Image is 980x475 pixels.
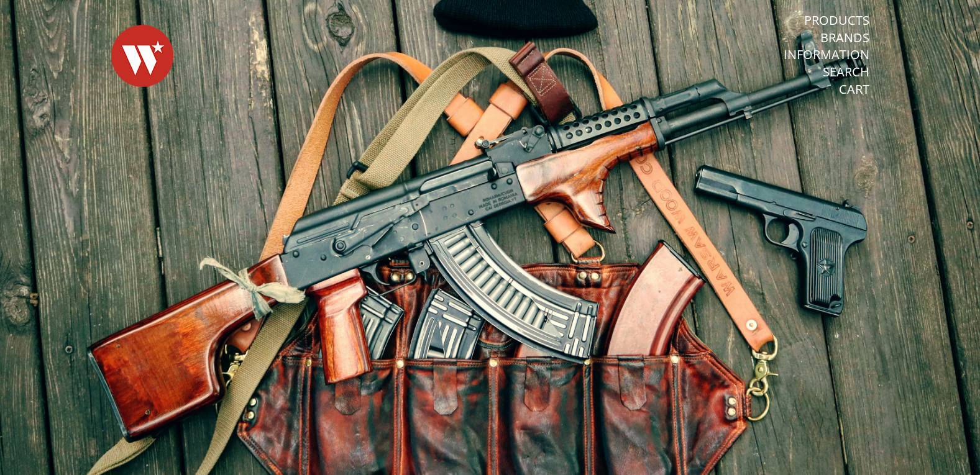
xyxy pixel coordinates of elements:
[839,81,869,97] a: Cart
[804,12,869,29] a: Products
[784,47,869,63] a: Information
[111,12,173,99] img: Warsaw Wood Co.
[820,30,869,46] a: Brands
[823,64,869,80] a: Search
